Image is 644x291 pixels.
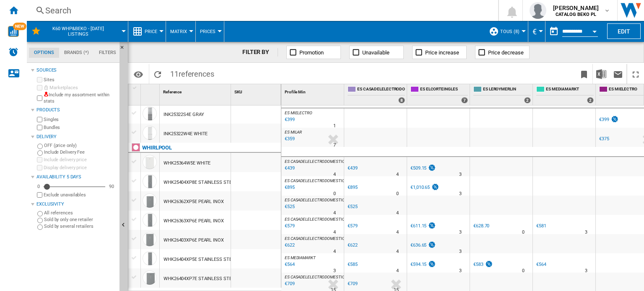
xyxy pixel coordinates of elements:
div: SKU Sort None [233,84,281,97]
img: promotionV3.png [485,260,493,268]
input: Marketplaces [37,85,42,90]
div: ES MEDIAMARKT 2 offers sold by ES MEDIAMARKT [535,84,595,105]
span: ES CASADELELECTRODOMESTICO [285,198,347,202]
div: ES CASADELELECTRODOMESTICO 8 offers sold by ES CASADELELECTRODOMESTICO [346,84,407,105]
div: €895 [348,185,358,190]
label: Exclude unavailables [44,192,116,198]
input: Bundles [37,125,42,130]
span: ES MEDIAMARKT [546,86,594,93]
span: Promotion [299,49,324,56]
span: Reference [163,90,182,94]
div: Last updated : Monday, 22 September 2025 10:44 [283,260,295,269]
div: €564 [535,260,546,269]
div: Delivery Time : 4 days [396,247,399,256]
input: Display delivery price [37,165,42,170]
div: Click to filter on that brand [142,143,172,153]
div: Profile Min Sort None [283,84,344,97]
span: ES CASADELELECTRODOMESTICO [285,159,347,164]
div: €585 [348,262,358,267]
div: Delivery Time : 4 days [333,228,336,237]
div: Delivery Time : 4 days [396,209,399,217]
button: Maximize [627,64,644,84]
span: K60 WHP&BEKO - 22 September Listings [44,26,112,37]
label: Include Delivery Fee [44,149,116,155]
span: NEW [13,23,26,30]
div: €583 [473,262,483,267]
div: 2 offers sold by ES MEDIAMARKT [587,97,594,103]
div: €628.70 [473,223,489,229]
span: ES MILAR [285,130,302,134]
div: €1,010.65 [409,183,439,192]
img: promotionV3.png [428,222,436,229]
input: Include my assortment within stats [37,93,42,103]
div: €622 [348,242,358,248]
div: €509.15 [410,165,426,171]
input: All references [37,211,43,216]
div: €525 [348,204,358,209]
span: Profile Min [285,90,306,94]
span: ES MEDIAMARKT [285,255,316,260]
div: FILTER BY [242,48,278,57]
div: €399 [599,117,609,122]
div: €564 [536,262,546,267]
span: TOUS (8) [500,29,519,34]
label: Singles [44,116,116,123]
button: Promotion [286,46,341,59]
button: Prices [200,21,220,42]
span: Price decrease [488,49,524,56]
div: Delivery Time : 3 days [459,267,462,275]
div: 90 [107,183,116,190]
div: €895 [346,183,358,192]
button: K60 WHP&BEKO - [DATE] Listings [44,21,120,42]
div: €579 [348,223,358,229]
div: ES ELCORTEINGLES 7 offers sold by ES ELCORTEINGLES [409,84,470,105]
div: Delivery Time : 3 days [585,228,587,237]
div: Last updated : Monday, 22 September 2025 13:30 [283,164,295,173]
button: TOUS (8) [500,21,524,42]
div: Sort None [161,84,231,97]
span: ES CASADELELECTRODOMESTICO [285,178,347,183]
label: Sites [44,77,116,83]
button: Reload [149,64,166,84]
div: €628.70 [472,222,489,230]
div: WHK26362XP5E PEARL INOX [164,192,224,211]
button: Options [130,67,147,82]
div: €622 [346,241,358,250]
img: excel-24x24.png [596,69,606,79]
span: ES MIELECTRO [285,111,312,115]
div: €375 [599,136,609,142]
img: mysite-not-bg-18x18.png [44,92,49,97]
span: ES CASADELELECTRODOMESTICO [357,86,405,93]
div: Delivery Time : 3 days [459,228,462,237]
div: Delivery Time : 0 day [522,267,525,275]
div: 8 offers sold by ES CASADELELECTRODOMESTICO [398,97,405,103]
img: profile.jpg [530,2,546,19]
md-menu: Currency [528,21,545,42]
div: Last updated : Monday, 22 September 2025 13:30 [283,222,295,230]
div: INK25322W4E WHITE [164,124,208,144]
div: Delivery Time : 0 day [396,190,399,198]
span: [PERSON_NAME] [553,4,599,12]
button: Price [145,21,161,42]
div: Delivery Time : 3 days [459,170,462,179]
span: Price [145,29,157,34]
span: ES CASADELELECTRODOMESTICO [285,275,347,279]
span: € [532,27,537,36]
div: Availability 5 Days [36,174,116,180]
div: €375 [598,135,609,143]
div: €583 [472,260,493,269]
div: WHK25404XP8E STAINLESS STEEL [164,173,236,192]
input: Sold by several retailers [37,224,43,230]
input: Display delivery price [37,192,42,198]
div: €611.15 [410,223,426,229]
input: Sites [37,77,42,82]
button: Send this report by email [610,64,626,84]
div: WHK26404XP7E STAINLESS STEEL [164,269,236,288]
button: md-calendar [545,23,562,40]
div: €709 [346,280,358,288]
div: Delivery Time : 0 day [333,190,336,198]
div: €439 [346,164,358,173]
div: Reference Sort None [161,84,231,97]
div: €594.15 [410,262,426,267]
button: Open calendar [587,23,602,38]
